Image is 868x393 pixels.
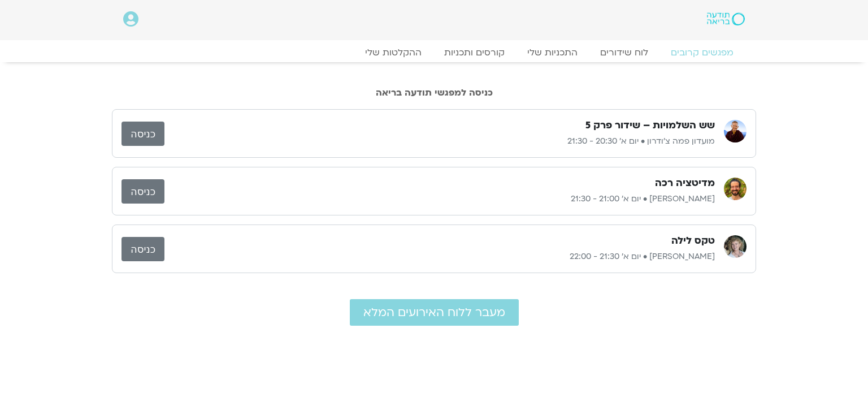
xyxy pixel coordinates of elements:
p: [PERSON_NAME] • יום א׳ 21:00 - 21:30 [164,192,715,206]
h3: שש השלמויות – שידור פרק 5 [585,119,715,132]
h2: כניסה למפגשי תודעה בריאה [112,88,756,98]
a: כניסה [121,179,164,204]
a: לוח שידורים [589,47,659,58]
h3: מדיטציה רכה [655,176,715,190]
span: מעבר ללוח האירועים המלא [363,306,505,319]
a: מעבר ללוח האירועים המלא [350,299,519,326]
a: התכניות שלי [516,47,589,58]
img: מור דואני [724,235,747,258]
h3: טקס לילה [671,234,715,248]
a: כניסה [121,122,164,146]
a: מפגשים קרובים [659,47,745,58]
img: מועדון פמה צ'ודרון [724,120,747,142]
img: שגב הורוביץ [724,178,747,200]
a: כניסה [121,237,164,261]
nav: Menu [123,47,745,58]
p: [PERSON_NAME] • יום א׳ 21:30 - 22:00 [164,250,715,264]
p: מועדון פמה צ'ודרון • יום א׳ 20:30 - 21:30 [164,135,715,148]
a: ההקלטות שלי [354,47,433,58]
a: קורסים ותכניות [433,47,516,58]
